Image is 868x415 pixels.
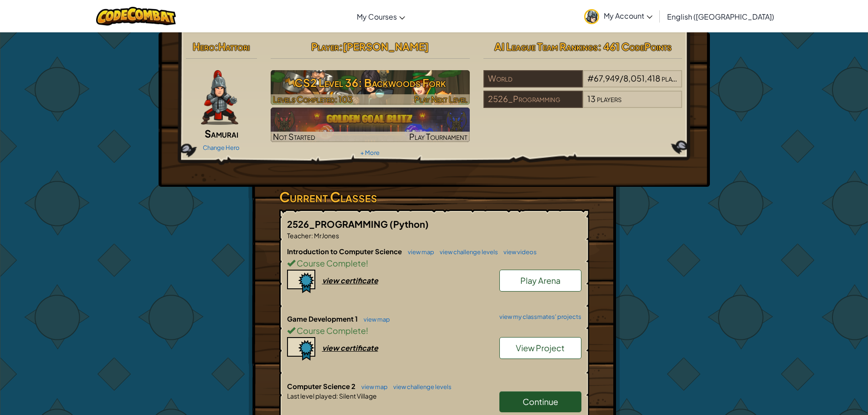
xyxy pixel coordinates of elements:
[483,91,583,108] div: 2526_Programming
[287,231,311,240] span: Teacher
[271,70,470,105] a: Play Next Level
[360,149,380,156] a: + More
[389,383,452,390] a: view challenge levels
[620,73,623,83] span: /
[483,70,583,87] div: World
[287,337,315,361] img: certificate-icon.png
[414,94,467,104] span: Play Next Level
[516,343,565,353] span: View Project
[357,12,397,21] span: My Courses
[322,343,378,353] div: view certificate
[604,11,652,20] span: My Account
[483,99,683,110] a: 2526_Programming13players
[662,73,686,83] span: players
[587,73,594,83] span: #
[271,70,470,105] img: CS2 Level 36: Backwoods Fork
[215,40,218,53] span: :
[295,325,366,336] span: Course Complete
[520,275,560,286] span: Play Arena
[271,108,470,142] img: Golden Goal
[271,72,470,93] h3: CS2 Level 36: Backwoods Fork
[495,314,581,320] a: view my classmates' projects
[322,276,378,285] div: view certificate
[287,218,390,230] span: 2526_PROGRAMMING
[580,2,657,31] a: My Account
[279,187,589,207] h3: Current Classes
[409,131,467,142] span: Play Tournament
[218,40,250,53] span: Hattori
[584,9,599,24] img: avatar
[523,396,558,407] span: Continue
[663,4,779,29] a: English ([GEOGRAPHIC_DATA])
[313,231,339,240] span: MrJones
[287,314,359,323] span: Game Development 1
[336,392,338,400] span: :
[271,108,470,142] a: Not StartedPlay Tournament
[287,276,378,285] a: view certificate
[366,258,368,268] span: !
[339,40,343,53] span: :
[597,93,621,104] span: players
[338,392,377,400] span: Silent Village
[203,144,240,151] a: Change Hero
[287,343,378,353] a: view certificate
[201,70,238,125] img: samurai.pose.png
[311,40,339,53] span: Player
[311,231,313,240] span: :
[359,316,390,323] a: view map
[667,12,774,21] span: English ([GEOGRAPHIC_DATA])
[366,325,368,336] span: !
[357,383,388,390] a: view map
[435,248,498,256] a: view challenge levels
[390,218,429,230] span: (Python)
[403,248,434,256] a: view map
[287,247,403,256] span: Introduction to Computer Science
[494,40,598,53] span: AI League Team Rankings
[96,7,176,26] img: CodeCombat logo
[193,40,215,53] span: Hero
[499,248,537,256] a: view videos
[273,94,353,104] span: Levels Completed: 103
[287,392,336,400] span: Last level played
[587,93,596,104] span: 13
[287,270,315,293] img: certificate-icon.png
[483,79,683,89] a: World#67,949/8,051,418players
[295,258,366,268] span: Course Complete
[623,73,660,83] span: 8,051,418
[273,131,315,142] span: Not Started
[594,73,620,83] span: 67,949
[598,40,672,53] span: : 461 CodePoints
[343,40,429,53] span: [PERSON_NAME]
[287,382,357,390] span: Computer Science 2
[205,127,238,140] span: Samurai
[352,4,410,29] a: My Courses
